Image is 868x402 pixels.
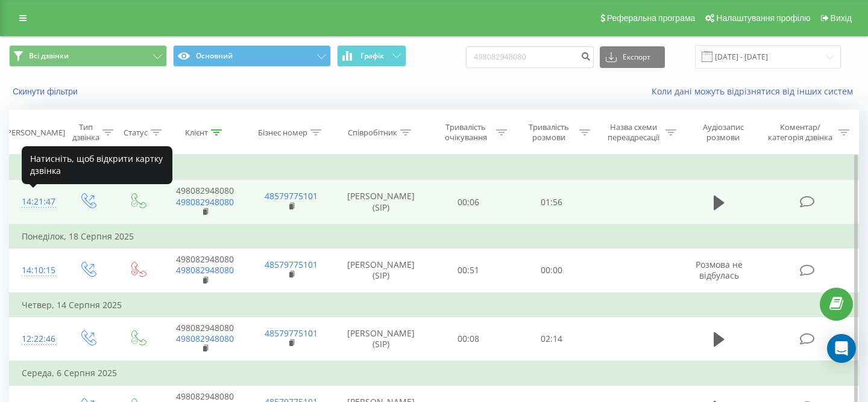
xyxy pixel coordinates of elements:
a: Коли дані можуть відрізнятися вiд інших систем [652,85,859,97]
button: Графік [337,45,406,67]
div: Клієнт [185,128,208,138]
td: Вчора [10,156,859,180]
div: Статус [124,128,148,138]
div: [PERSON_NAME] [4,128,65,138]
td: [PERSON_NAME] (SIP) [335,180,427,224]
td: Середа, 6 Серпня 2025 [10,361,859,385]
div: Співробітник [348,128,397,138]
div: Тривалість очікування [438,122,494,143]
td: Четвер, 14 Серпня 2025 [10,293,859,317]
a: 48579775101 [265,259,318,270]
span: Графік [360,52,384,60]
a: 498082948080 [176,264,234,276]
td: 498082948080 [162,249,248,293]
div: 12:22:46 [22,327,51,351]
button: Експорт [600,46,665,68]
span: Розмова не відбулась [696,259,743,281]
a: 48579775101 [265,327,318,339]
div: Назва схеми переадресації [604,122,662,143]
td: 498082948080 [162,180,248,224]
div: Аудіозапис розмови [690,122,756,143]
button: Основний [173,45,331,67]
a: 48579775101 [265,190,318,202]
span: Реферальна програма [607,13,696,23]
div: 14:21:47 [22,190,51,214]
div: Натисніть, щоб відкрити картку дзвінка [22,146,172,184]
td: [PERSON_NAME] (SIP) [335,317,427,361]
td: 02:14 [510,317,593,361]
div: Бізнес номер [258,128,307,138]
button: Всі дзвінки [9,45,167,67]
span: Вихід [831,13,852,23]
a: 498082948080 [176,196,234,208]
td: [PERSON_NAME] (SIP) [335,249,427,293]
td: 498082948080 [162,317,248,361]
td: 00:08 [427,317,511,361]
span: Налаштування профілю [716,13,810,23]
div: Open Intercom Messenger [827,334,856,363]
span: Всі дзвінки [29,51,69,61]
input: Пошук за номером [466,46,594,68]
a: 498082948080 [176,333,234,344]
td: 00:06 [427,180,511,224]
td: Понеділок, 18 Серпня 2025 [10,224,859,249]
td: 01:56 [510,180,593,224]
td: 00:00 [510,249,593,293]
div: Коментар/категорія дзвінка [765,122,835,143]
button: Скинути фільтри [9,86,84,97]
div: Тип дзвінка [72,122,99,143]
div: 14:10:15 [22,259,51,282]
div: Тривалість розмови [521,122,576,143]
td: 00:51 [427,249,511,293]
